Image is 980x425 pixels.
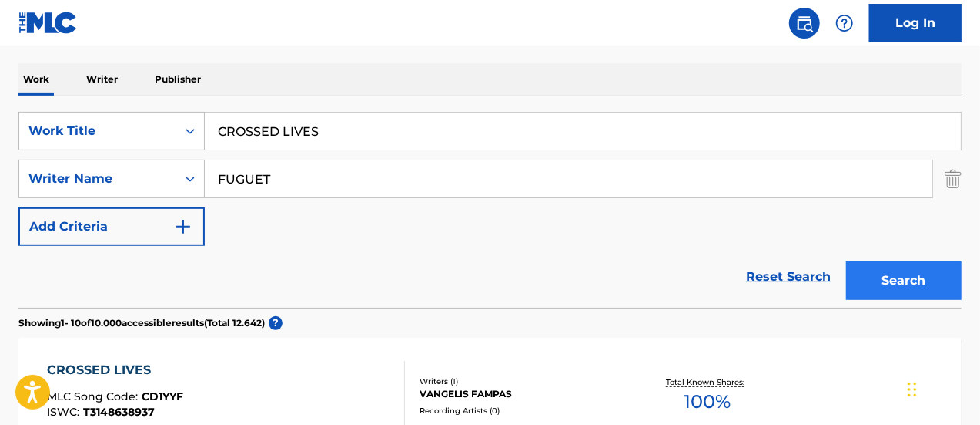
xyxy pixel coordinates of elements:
button: Add Criteria [18,207,205,246]
img: help [835,14,854,32]
div: Help [829,8,860,39]
img: MLC Logo [18,12,78,34]
span: T3148638937 [83,405,155,419]
span: MLC Song Code : [47,390,142,403]
span: 100 % [684,388,731,416]
img: 9d2ae6d4665cec9f34b9.svg [174,218,192,236]
a: Log In [869,4,962,42]
a: Public Search [789,8,820,39]
p: Total Known Shares: [667,376,749,388]
span: CD1YYF [142,390,183,403]
p: Writer [82,63,122,96]
iframe: Chat Widget [903,351,980,425]
div: Writer Name [28,170,167,188]
p: Showing 1 - 10 of 10.000 accessible results (Total 12.642 ) [18,316,265,330]
div: Arrastrar [908,366,917,413]
div: Recording Artists ( 0 ) [420,405,629,417]
p: Work [18,63,54,96]
div: Widget de chat [903,351,980,425]
div: Work Title [28,122,167,140]
form: Search Form [18,112,962,308]
button: Search [846,261,962,300]
span: ISWC : [47,405,83,419]
div: VANGELIS FAMPAS [420,387,629,401]
a: Reset Search [738,260,838,294]
span: ? [269,316,283,330]
img: Delete Criterion [945,160,962,198]
div: Writers ( 1 ) [420,376,629,387]
p: Publisher [150,63,206,96]
img: search [795,14,814,32]
div: CROSSED LIVES [47,361,183,379]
